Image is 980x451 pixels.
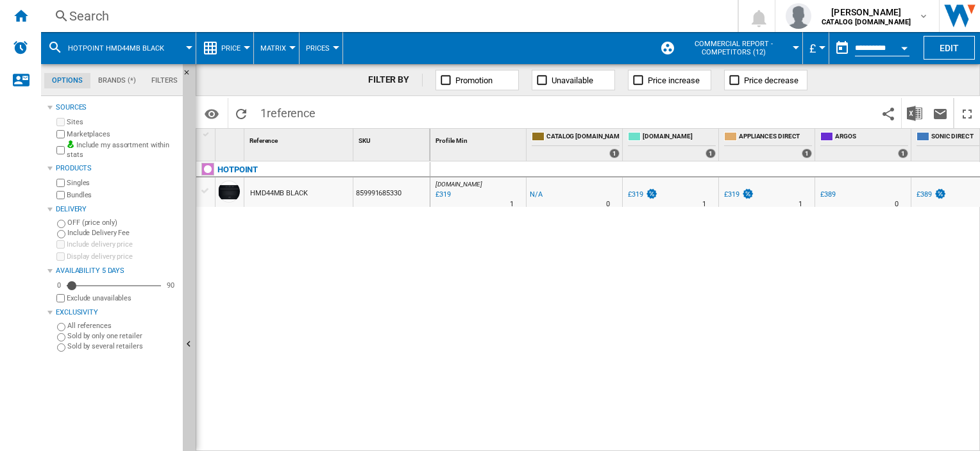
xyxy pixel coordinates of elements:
label: Marketplaces [67,129,178,139]
div: 0 [54,281,64,290]
div: £389 [917,190,932,199]
md-menu: Currency [803,32,829,64]
label: All references [67,321,178,331]
img: promotionV3.png [645,188,658,199]
label: Bundles [67,190,178,200]
button: Unavailable [532,70,615,90]
md-tab-item: Filters [144,73,185,88]
md-tab-item: Options [44,73,90,88]
div: Delivery Time : 1 day [798,198,802,211]
span: Price increase [648,76,700,85]
div: 1 offers sold by APPLIANCES DIRECT [802,149,812,158]
div: Search [69,7,704,25]
input: Sold by several retailers [57,343,65,352]
div: Commercial Report - Competitors (12) [660,32,796,64]
div: £319 [724,190,739,199]
input: Include delivery price [56,240,65,249]
label: Sold by only one retailer [67,331,178,341]
span: [DOMAIN_NAME] [435,181,482,188]
button: Promotion [435,70,519,90]
div: Delivery Time : 1 day [702,198,706,211]
div: Reference Sort None [247,129,353,149]
span: Matrix [260,44,286,53]
div: Sources [56,102,178,113]
button: Options [199,102,224,125]
button: Reload [228,98,254,128]
button: Hide [183,64,198,87]
div: Profile Min Sort None [433,129,526,149]
div: Sort None [247,129,353,149]
md-slider: Availability [67,279,161,292]
label: OFF (price only) [67,218,178,227]
span: £ [809,42,816,55]
div: 1 offers sold by CATALOG BEKO.UK [609,149,620,158]
div: Delivery [56,204,178,215]
button: Send this report by email [927,98,953,128]
span: Prices [306,44,330,53]
span: Commercial Report - Competitors (12) [677,40,790,56]
div: CATALOG [DOMAIN_NAME] 1 offers sold by CATALOG BEKO.UK [529,129,622,161]
input: Bundles [56,191,65,199]
span: SKU [359,137,371,144]
span: Price [221,44,241,53]
div: £389 [820,190,836,199]
div: Availability 5 Days [56,266,178,276]
div: SKU Sort None [356,129,430,149]
button: Download in Excel [902,98,927,128]
input: Sites [56,118,65,126]
div: Exclusivity [56,307,178,318]
div: FILTER BY [368,74,423,86]
div: Delivery Time : 0 day [606,198,610,211]
img: profile.jpg [786,3,811,29]
span: ARGOS [835,132,908,143]
span: reference [267,106,316,120]
input: All references [57,323,65,331]
div: Click to filter on that brand [217,162,258,177]
span: Unavailable [552,76,593,85]
button: HOTPOINT HMD44MB BLACK [68,32,177,64]
input: OFF (price only) [57,220,65,228]
b: CATALOG [DOMAIN_NAME] [822,18,911,26]
div: £319 [626,188,658,201]
div: 1 offers sold by ARGOS [898,149,908,158]
input: Include my assortment within stats [56,142,65,158]
div: [DOMAIN_NAME] 1 offers sold by AO.COM [625,129,718,161]
input: Include Delivery Fee [57,230,65,238]
span: CATALOG [DOMAIN_NAME] [546,132,620,143]
div: £389 [818,188,836,201]
label: Include my assortment within stats [67,140,178,160]
label: Include delivery price [67,240,178,249]
div: 1 offers sold by AO.COM [705,149,716,158]
label: Include Delivery Fee [67,228,178,238]
input: Display delivery price [56,294,65,302]
button: Price [221,32,247,64]
span: Profile Min [435,137,468,144]
div: HMD44MB BLACK [250,179,308,208]
md-tab-item: Brands (*) [90,73,144,88]
button: Commercial Report - Competitors (12) [677,32,796,64]
img: mysite-bg-18x18.png [67,140,74,148]
button: £ [809,32,822,64]
button: Edit [924,36,975,60]
button: md-calendar [829,35,855,61]
div: Price [203,32,247,64]
input: Sold by only one retailer [57,333,65,341]
input: Singles [56,179,65,187]
div: Sort None [218,129,244,149]
div: Last updated : Monday, 15 September 2025 10:03 [434,188,451,201]
span: Promotion [455,76,493,85]
button: Open calendar [893,35,916,58]
button: Price increase [628,70,711,90]
div: 90 [164,281,178,290]
button: Prices [306,32,336,64]
button: Maximize [954,98,980,128]
img: promotionV3.png [741,188,754,199]
span: 1 [254,98,322,125]
span: Price decrease [744,76,798,85]
img: alerts-logo.svg [13,40,28,55]
button: Matrix [260,32,292,64]
span: [DOMAIN_NAME] [643,132,716,143]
